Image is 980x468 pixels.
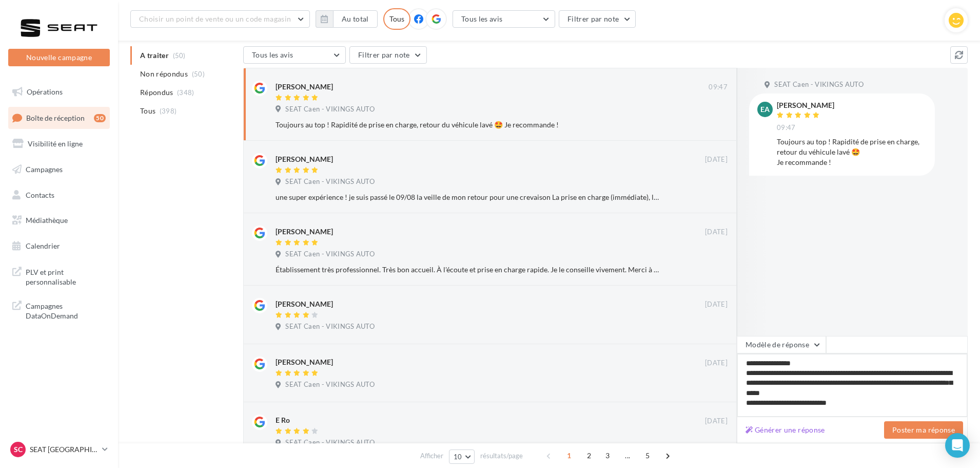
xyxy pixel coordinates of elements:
[94,114,106,122] div: 50
[561,447,577,464] span: 1
[276,227,333,237] div: [PERSON_NAME]
[453,10,555,28] button: Tous les avis
[8,49,110,66] button: Nouvelle campagne
[6,235,112,257] a: Calendrier
[6,261,112,291] a: PLV et print personnalisable
[333,10,378,28] button: Au total
[454,453,462,461] span: 10
[26,190,54,199] span: Contacts
[276,154,333,164] div: [PERSON_NAME]
[276,415,290,425] div: E Ro
[6,81,112,103] a: Opérations
[27,87,63,96] span: Opérations
[420,451,443,461] span: Afficher
[192,70,205,78] span: (50)
[705,300,728,309] span: [DATE]
[243,46,346,64] button: Tous les avis
[6,184,112,206] a: Contacts
[741,424,829,436] button: Générer une réponse
[777,123,796,133] span: 09:47
[383,8,410,30] div: Tous
[737,336,826,353] button: Modèle de réponse
[6,107,112,129] a: Boîte de réception50
[28,139,83,148] span: Visibilité en ligne
[316,10,378,28] button: Au total
[349,46,427,64] button: Filtrer par note
[26,299,106,321] span: Campagnes DataOnDemand
[884,421,963,439] button: Poster ma réponse
[140,106,155,116] span: Tous
[6,210,112,231] a: Médiathèque
[449,450,475,464] button: 10
[276,299,333,309] div: [PERSON_NAME]
[26,241,60,250] span: Calendrier
[461,14,503,23] span: Tous les avis
[480,451,523,461] span: résultats/page
[177,88,194,97] span: (348)
[599,447,616,464] span: 3
[26,165,63,174] span: Campagnes
[6,133,112,155] a: Visibilité en ligne
[705,417,728,426] span: [DATE]
[285,250,375,259] span: SEAT Caen - VIKINGS AUTO
[559,10,636,28] button: Filtrer par note
[276,192,661,202] div: une super expérience ! je suis passé le 09/08 la veille de mon retour pour une crevaison La prise...
[276,265,661,275] div: Établissement très professionnel. Très bon accueil. À l'écoute et prise en charge rapide. Je le c...
[252,50,293,59] span: Tous les avis
[777,137,927,167] div: Toujours au top ! Rapidité de prise en charge, retour du véhicule lavé 🤩 Je recommande !
[777,102,834,109] div: [PERSON_NAME]
[760,104,770,115] span: EA
[705,155,728,164] span: [DATE]
[26,113,85,122] span: Boîte de réception
[8,440,110,459] a: SC SEAT [GEOGRAPHIC_DATA]
[619,447,636,464] span: ...
[160,107,177,115] span: (398)
[285,322,375,331] span: SEAT Caen - VIKINGS AUTO
[276,120,661,130] div: Toujours au top ! Rapidité de prise en charge, retour du véhicule lavé 🤩 Je recommande !
[14,444,23,455] span: SC
[945,433,970,458] div: Open Intercom Messenger
[285,177,375,186] span: SEAT Caen - VIKINGS AUTO
[276,357,333,367] div: [PERSON_NAME]
[639,447,656,464] span: 5
[140,87,173,98] span: Répondus
[581,447,597,464] span: 2
[705,359,728,368] span: [DATE]
[139,14,291,23] span: Choisir un point de vente ou un code magasin
[709,83,728,92] span: 09:47
[6,295,112,325] a: Campagnes DataOnDemand
[26,265,106,287] span: PLV et print personnalisable
[26,216,68,224] span: Médiathèque
[6,159,112,180] a: Campagnes
[705,228,728,237] span: [DATE]
[285,438,375,447] span: SEAT Caen - VIKINGS AUTO
[774,80,864,89] span: SEAT Caen - VIKINGS AUTO
[130,10,310,28] button: Choisir un point de vente ou un code magasin
[276,82,333,92] div: [PERSON_NAME]
[285,380,375,389] span: SEAT Caen - VIKINGS AUTO
[140,69,188,79] span: Non répondus
[285,105,375,114] span: SEAT Caen - VIKINGS AUTO
[30,444,98,455] p: SEAT [GEOGRAPHIC_DATA]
